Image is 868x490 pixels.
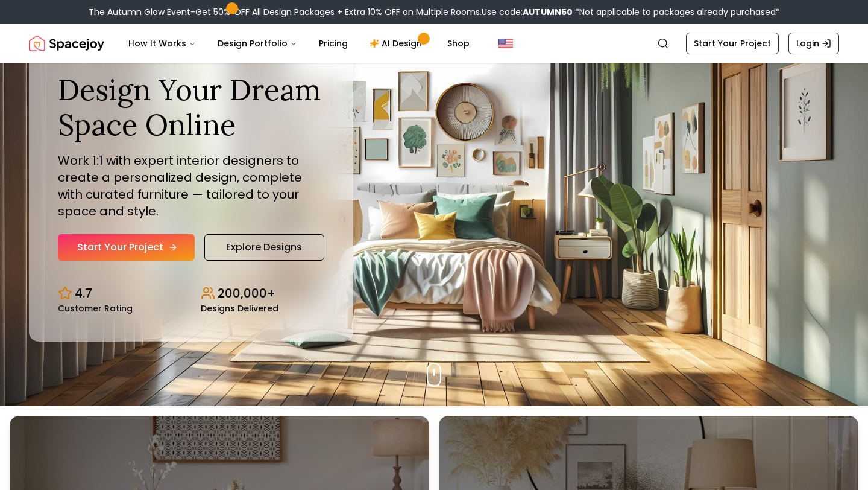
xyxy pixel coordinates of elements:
[58,304,133,313] small: Customer Rating
[119,31,206,56] button: How It Works
[29,31,104,56] a: Spacejoy
[58,275,324,313] div: Design stats
[309,31,357,56] a: Pricing
[204,234,324,261] a: Explore Designs
[360,31,435,56] a: AI Design
[482,6,573,18] span: Use code:
[29,31,104,56] img: Spacejoy Logo
[218,285,275,302] p: 200,000+
[29,24,839,63] nav: Global
[58,234,195,261] a: Start Your Project
[788,33,839,54] a: Login
[201,304,278,313] small: Designs Delivered
[89,6,780,18] div: The Autumn Glow Event-Get 50% OFF All Design Packages + Extra 10% OFF on Multiple Rooms.
[58,72,324,142] h1: Design Your Dream Space Online
[573,6,780,18] span: *Not applicable to packages already purchased*
[75,285,92,302] p: 4.7
[119,31,479,56] nav: Main
[498,36,513,51] img: United States
[686,33,779,54] a: Start Your Project
[208,31,307,56] button: Design Portfolio
[438,31,479,56] a: Shop
[58,152,324,220] p: Work 1:1 with expert interior designers to create a personalized design, complete with curated fu...
[523,6,573,18] b: AUTUMN50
